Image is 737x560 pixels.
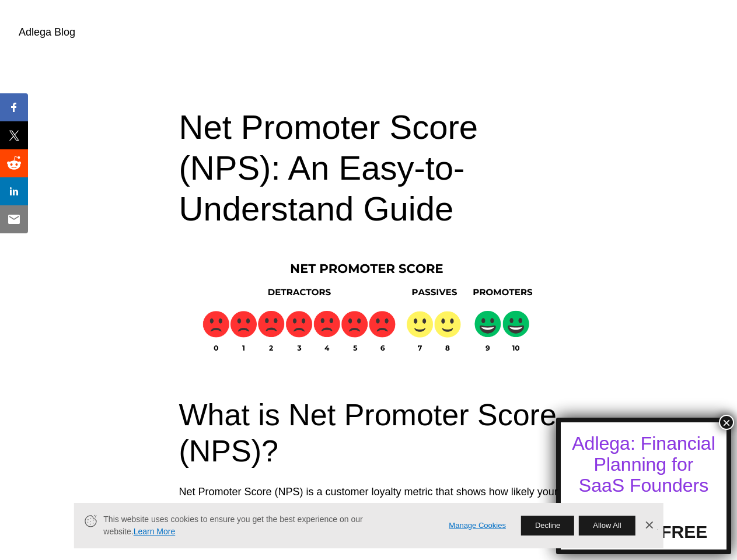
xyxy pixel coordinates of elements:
[179,107,558,229] h1: Net Promoter Score (NPS): An Easy-to-Understand Guide
[521,516,574,535] button: Decline
[571,433,716,496] div: Adlega: Financial Planning for SaaS Founders
[19,26,75,38] a: Adlega Blog
[719,415,734,430] button: Close
[579,516,635,535] button: Allow All
[179,254,558,377] img: NPS Scale
[134,527,176,536] a: Learn More
[83,513,97,528] svg: Cookie Icon
[640,517,658,534] a: Dismiss Banner
[179,484,558,551] p: Net Promoter Score (NPS) is a customer loyalty metric that shows how likely your customers are to...
[103,513,432,538] span: This website uses cookies to ensure you get the best experience on our website.
[449,520,506,532] a: Manage Cookies
[179,397,558,470] h2: What is Net Promoter Score (NPS)?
